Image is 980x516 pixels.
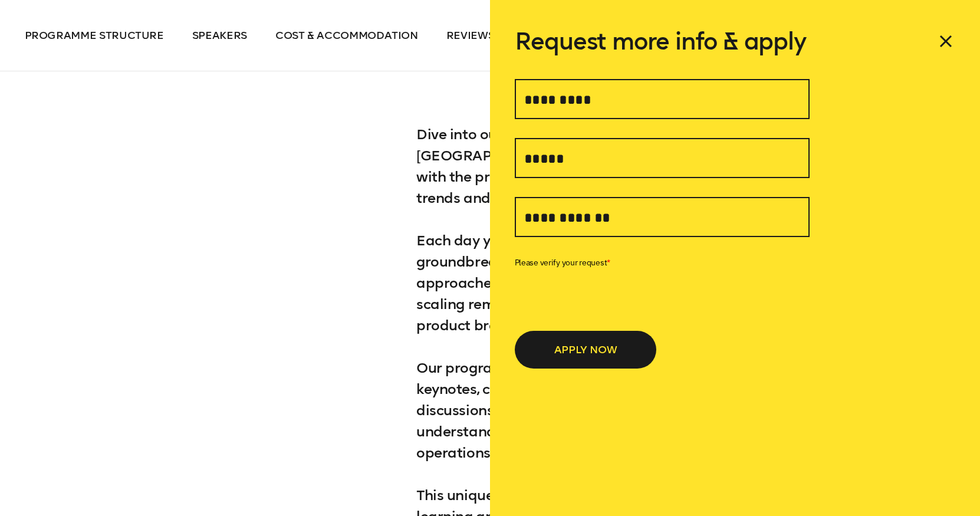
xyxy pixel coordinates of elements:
h6: Request more info & apply [515,28,956,54]
span: Cost & Accommodation [275,29,418,42]
span: Reviews [446,29,495,42]
button: APPLY NOW [515,331,656,369]
iframe: reCAPTCHA [515,272,694,318]
label: Please verify your request [515,256,810,269]
span: Programme structure [25,29,164,42]
span: Speakers [192,29,247,42]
